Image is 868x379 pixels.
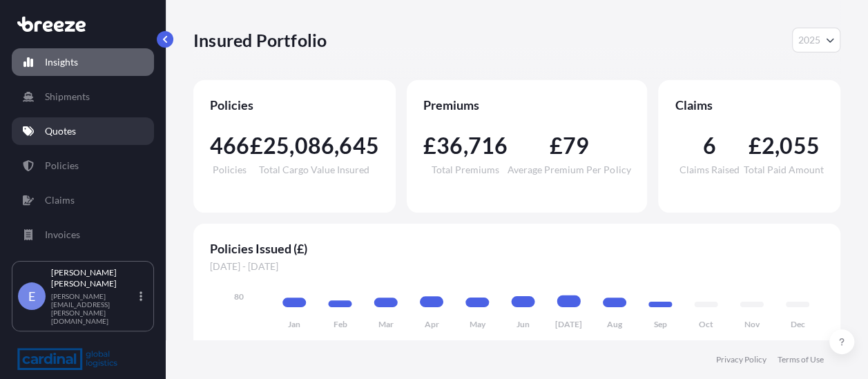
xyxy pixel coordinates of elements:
p: [PERSON_NAME] [PERSON_NAME] [51,267,137,289]
p: Claims [45,193,75,207]
tspan: Feb [333,319,347,329]
span: , [775,135,780,157]
tspan: Mar [378,319,394,329]
tspan: Dec [790,319,804,329]
span: Average Premium Per Policy [508,165,630,175]
tspan: Nov [744,319,760,329]
tspan: May [470,319,486,329]
p: Insured Portfolio [193,29,327,51]
img: organization-logo [17,348,117,370]
p: Shipments [45,90,90,104]
span: 2025 [798,33,820,47]
span: Total Cargo Value Insured [259,165,369,175]
span: 2 [762,135,775,157]
span: 36 [436,135,463,157]
span: 6 [703,135,716,157]
button: Year Selector [792,28,840,52]
a: Privacy Policy [716,354,766,365]
a: Claims [12,186,154,214]
p: Insights [45,55,78,69]
span: Claims Raised [679,165,740,175]
span: 716 [468,135,508,157]
span: Total Paid Amount [744,165,824,175]
a: Shipments [12,83,154,110]
a: Policies [12,152,154,179]
a: Quotes [12,117,154,145]
tspan: Apr [424,319,438,329]
span: 645 [339,135,379,157]
span: £ [250,135,263,157]
span: Policies Issued (£) [210,240,824,257]
p: [PERSON_NAME][EMAIL_ADDRESS][PERSON_NAME][DOMAIN_NAME] [51,292,137,325]
span: 79 [563,135,589,157]
span: E [28,289,35,303]
span: , [463,135,467,157]
tspan: Aug [607,319,623,329]
tspan: Sep [654,319,667,329]
p: Policies [45,159,79,173]
tspan: Jun [517,319,530,329]
p: Quotes [45,124,76,138]
span: [DATE] - [DATE] [210,260,824,273]
span: Total Premiums [432,165,499,175]
span: , [334,135,339,157]
span: 25 [263,135,289,157]
tspan: Jan [288,319,300,329]
a: Invoices [12,221,154,249]
span: 086 [294,135,334,157]
span: 466 [210,135,250,157]
p: Invoices [45,228,80,242]
a: Terms of Use [778,354,824,365]
span: £ [549,135,562,157]
tspan: 80 [234,291,244,302]
tspan: [DATE] [555,319,582,329]
tspan: Oct [699,319,713,329]
span: £ [423,135,436,157]
a: Insights [12,48,154,76]
span: Claims [675,97,824,113]
span: £ [748,135,761,157]
span: Policies [210,97,379,113]
span: Policies [213,165,247,175]
span: 055 [780,135,820,157]
span: , [289,135,294,157]
span: Premiums [423,97,630,113]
